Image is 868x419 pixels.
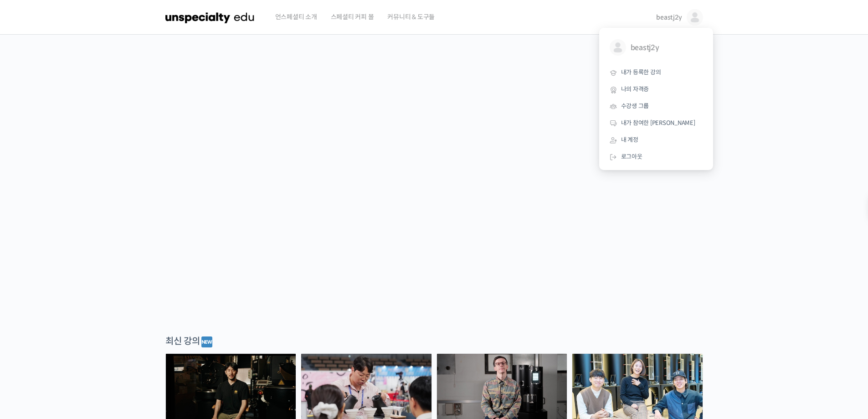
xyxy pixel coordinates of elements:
p: [PERSON_NAME]을 다하는 당신을 위해, 최고와 함께 만든 커피 클래스 [9,140,859,186]
a: 수강생 그룹 [603,98,709,115]
span: 수강생 그룹 [621,102,649,110]
span: 내가 등록한 강의 [621,68,661,76]
span: 내 계정 [621,136,638,144]
span: beastj2y [656,13,682,21]
div: 최신 강의 [165,335,703,349]
span: beastj2y [631,39,698,57]
span: 내가 참여한 [PERSON_NAME] [621,119,695,127]
p: 시간과 장소에 구애받지 않고, 검증된 커리큘럼으로 [9,190,859,202]
img: 🆕 [201,336,212,347]
span: 나의 자격증 [621,85,649,93]
a: 나의 자격증 [603,81,709,98]
a: 내가 등록한 강의 [603,64,709,81]
span: 로그아웃 [621,153,642,160]
a: 내가 참여한 [PERSON_NAME] [603,115,709,132]
a: 로그아웃 [603,149,709,166]
a: 내 계정 [603,132,709,149]
a: beastj2y [603,32,709,64]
